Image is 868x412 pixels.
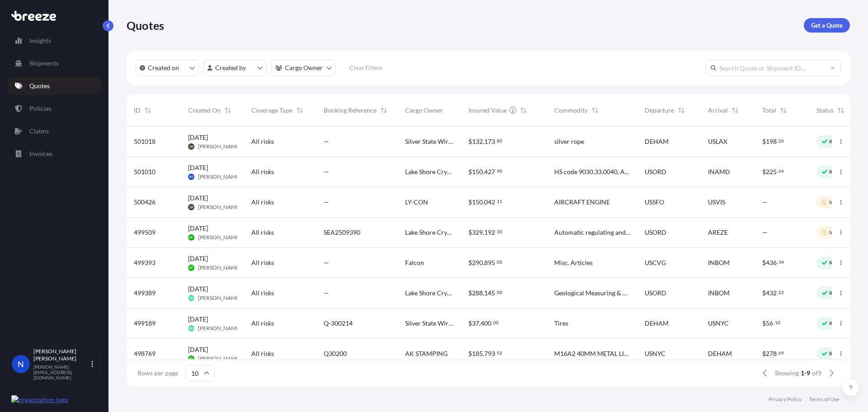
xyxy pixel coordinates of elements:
[405,137,454,146] span: Silver State Wire Rope & Rigging
[251,319,274,328] span: All risks
[188,224,208,233] span: [DATE]
[189,233,193,242] span: KF
[554,198,610,207] span: AIRCRAFT ENGINE
[285,63,323,72] p: Cargo Owner
[134,198,156,207] span: 500426
[554,228,630,237] span: Automatic regulating and controlling instruments & 8607 VSM system
[468,229,472,236] span: $
[294,105,305,116] button: Sort
[472,350,483,357] span: 185
[762,106,776,115] span: Total
[198,234,241,241] span: [PERSON_NAME]
[468,169,472,175] span: $
[829,138,844,145] p: Ready
[708,106,728,115] span: Arrival
[835,105,846,116] button: Sort
[29,149,52,158] p: Invoices
[816,106,834,115] span: Status
[708,319,729,328] span: USNYC
[484,229,495,236] span: 192
[271,60,336,76] button: cargoOwner Filter options
[777,291,778,294] span: .
[189,324,194,333] span: DH
[472,290,483,296] span: 288
[468,199,472,205] span: $
[495,351,496,355] span: .
[769,396,802,403] a: Privacy Policy
[134,106,141,115] span: ID
[324,198,329,207] span: —
[189,263,193,272] span: KF
[495,291,496,294] span: .
[251,228,274,237] span: All risks
[188,284,208,294] span: [DATE]
[645,349,665,358] span: USNYC
[518,105,529,116] button: Sort
[495,200,496,203] span: .
[645,319,669,328] span: DEHAM
[33,348,90,362] p: [PERSON_NAME] [PERSON_NAME]
[762,350,766,357] span: $
[777,260,778,264] span: .
[778,260,784,264] span: 34
[468,290,472,296] span: $
[483,199,484,205] span: ,
[554,289,630,298] span: Geological Measuring & Analysis Instruments
[812,369,821,378] span: of 9
[134,167,156,176] span: 501010
[472,260,483,266] span: 290
[8,77,101,95] a: Quotes
[497,260,502,264] span: 00
[766,138,777,145] span: 198
[251,349,274,358] span: All risks
[762,138,766,145] span: $
[676,105,687,116] button: Sort
[468,260,472,266] span: $
[590,105,600,116] button: Sort
[33,364,90,380] p: [PERSON_NAME][EMAIL_ADDRESS][DOMAIN_NAME]
[492,321,493,324] span: .
[708,258,730,267] span: INBOM
[324,258,329,267] span: —
[198,143,241,150] span: [PERSON_NAME]
[554,167,630,176] span: HS code 9030.33.0040, Automatic and/or controlling instruments
[829,229,853,236] p: In Review
[829,168,844,175] p: Ready
[29,81,50,90] p: Quotes
[829,350,844,357] p: Ready
[251,167,274,176] span: All risks
[554,137,584,146] span: silver rope
[324,289,329,298] span: —
[708,198,725,207] span: USVIS
[708,289,730,298] span: INBOM
[251,137,274,146] span: All risks
[645,228,666,237] span: USORD
[829,320,844,327] p: Ready
[829,199,853,206] p: In Review
[479,320,481,327] span: ,
[777,170,778,173] span: .
[495,260,496,264] span: .
[18,360,24,369] span: N
[8,32,101,50] a: Insights
[778,170,784,173] span: 64
[29,127,49,136] p: Claims
[730,105,741,116] button: Sort
[472,320,479,327] span: 37
[251,198,274,207] span: All risks
[766,290,777,296] span: 432
[483,229,484,236] span: ,
[705,60,841,76] input: Search Quote or Shipment ID...
[222,105,233,116] button: Sort
[189,354,193,363] span: KF
[497,139,502,142] span: 80
[137,369,178,378] span: Rows per page
[189,294,194,303] span: DH
[8,145,101,163] a: Invoices
[766,350,777,357] span: 278
[497,200,502,203] span: 11
[483,260,484,266] span: ,
[29,36,51,45] p: Insights
[554,349,630,358] span: M16A2 40MM METAL LINKS - 9306.30
[708,228,728,237] span: AREZE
